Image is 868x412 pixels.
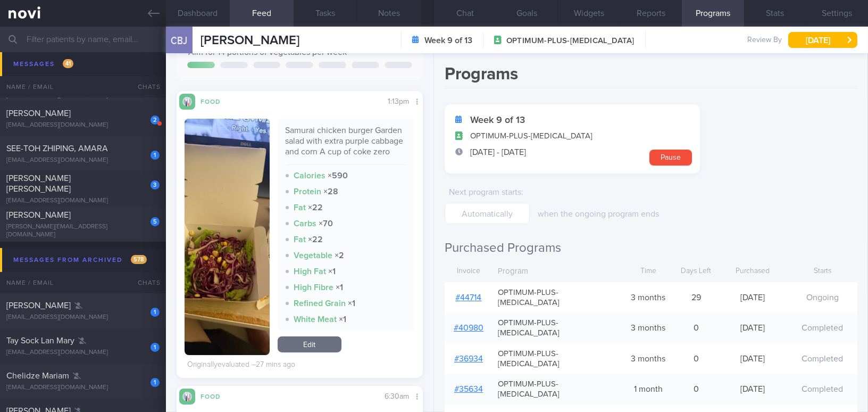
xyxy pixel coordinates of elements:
[622,287,675,308] div: 3 months
[151,343,160,352] div: 1
[151,180,160,189] div: 3
[675,261,717,282] div: Days Left
[675,317,717,339] div: 0
[195,391,238,400] div: Food
[388,98,409,105] span: 1:13pm
[294,283,334,292] strong: High Fibre
[788,378,857,400] div: Completed
[308,235,323,244] strong: × 22
[675,378,717,400] div: 0
[336,283,344,292] strong: × 1
[449,187,525,197] label: Next program starts :
[498,318,616,339] span: OPTIMUM-PLUS-[MEDICAL_DATA]
[445,203,530,224] input: Automatically
[6,314,160,322] div: [EMAIL_ADDRESS][DOMAIN_NAME]
[470,147,526,158] span: [DATE] - [DATE]
[424,35,472,46] strong: Week 9 of 13
[278,336,341,352] a: Edit
[308,203,323,212] strong: × 22
[675,348,717,369] div: 0
[151,217,160,226] div: 5
[717,261,787,282] div: Purchased
[498,349,616,369] span: OPTIMUM-PLUS-[MEDICAL_DATA]
[329,267,336,276] strong: × 1
[6,144,108,153] span: SEE-TOH ZHIPING, AMARA
[470,131,592,142] span: OPTIMUM-PLUS-[MEDICAL_DATA]
[456,293,482,302] a: #44714
[6,211,71,219] span: [PERSON_NAME]
[6,174,71,193] span: [PERSON_NAME] [PERSON_NAME]
[747,36,782,45] span: Review By
[6,223,160,239] div: [PERSON_NAME][EMAIL_ADDRESS][DOMAIN_NAME]
[335,251,345,260] strong: × 2
[6,156,160,164] div: [EMAIL_ADDRESS][DOMAIN_NAME]
[470,115,525,126] strong: Week 9 of 13
[675,287,717,308] div: 29
[538,209,711,219] p: when the ongoing program ends
[319,219,333,228] strong: × 70
[622,317,675,339] div: 3 months
[6,384,160,392] div: [EMAIL_ADDRESS][DOMAIN_NAME]
[151,75,160,84] div: 1
[185,119,270,355] img: Samurai chicken burger Garden salad with extra purple cabbage and corn A cup of coke zero
[454,324,483,332] a: #40980
[788,348,857,369] div: Completed
[11,253,149,267] div: Messages from Archived
[151,116,160,125] div: 2
[445,64,857,88] h1: Programs
[294,219,317,228] strong: Carbs
[506,36,634,46] span: OPTIMUM-PLUS-[MEDICAL_DATA]
[717,378,787,400] div: [DATE]
[201,34,299,47] span: [PERSON_NAME]
[622,378,675,400] div: 1 month
[493,261,622,282] div: Program
[348,299,356,308] strong: × 1
[788,261,857,282] div: Starts
[6,197,160,205] div: [EMAIL_ADDRESS][DOMAIN_NAME]
[498,380,616,400] span: OPTIMUM-PLUS-[MEDICAL_DATA]
[6,301,71,310] span: [PERSON_NAME]
[123,272,166,293] div: Chats
[151,151,160,160] div: 1
[151,308,160,317] div: 1
[328,171,348,180] strong: × 590
[788,317,857,339] div: Completed
[195,96,238,105] div: Food
[6,349,160,357] div: [EMAIL_ADDRESS][DOMAIN_NAME]
[788,32,857,48] button: [DATE]
[6,69,75,88] span: [PERSON_NAME] ([PERSON_NAME])
[385,393,409,400] span: 6:30am
[717,287,787,308] div: [DATE]
[294,187,322,196] strong: Protein
[294,203,306,212] strong: Fat
[294,235,306,244] strong: Fat
[339,315,347,324] strong: × 1
[324,187,339,196] strong: × 28
[622,348,675,369] div: 3 months
[622,261,675,282] div: Time
[6,121,160,129] div: [EMAIL_ADDRESS][DOMAIN_NAME]
[131,255,147,264] span: 578
[6,109,71,118] span: [PERSON_NAME]
[6,372,69,380] span: Chelidze Mariam
[717,317,787,339] div: [DATE]
[6,92,160,100] div: [EMAIL_ADDRESS][DOMAIN_NAME]
[187,360,295,370] div: Originally evaluated – 27 mins ago
[445,261,493,282] div: Invoice
[717,348,787,369] div: [DATE]
[649,150,692,166] button: Pause
[163,20,195,61] div: CBJ
[294,267,327,276] strong: High Fat
[6,47,160,63] div: [PERSON_NAME][EMAIL_ADDRESS][DOMAIN_NAME]
[445,240,857,256] h2: Purchased Programs
[454,355,483,363] a: #36934
[294,315,337,324] strong: White Meat
[286,125,407,165] div: Samurai chicken burger Garden salad with extra purple cabbage and corn A cup of coke zero
[788,287,857,308] div: Ongoing
[454,385,483,393] a: #35634
[498,288,616,308] span: OPTIMUM-PLUS-[MEDICAL_DATA]
[294,171,326,180] strong: Calories
[151,378,160,387] div: 1
[294,299,346,308] strong: Refined Grain
[294,251,333,260] strong: Vegetable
